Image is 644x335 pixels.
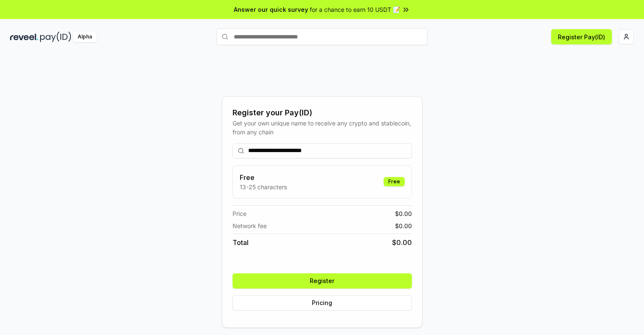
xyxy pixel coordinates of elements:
[40,32,71,42] img: pay_id
[233,237,249,248] span: Total
[395,221,412,230] span: $ 0.00
[233,295,412,310] button: Pricing
[392,237,412,248] span: $ 0.00
[233,221,267,230] span: Network fee
[240,172,287,182] h3: Free
[73,32,97,42] div: Alpha
[233,107,412,119] div: Register your Pay(ID)
[310,5,400,14] span: for a chance to earn 10 USDT 📝
[395,209,412,218] span: $ 0.00
[234,5,308,14] span: Answer our quick survey
[233,273,412,289] button: Register
[10,32,38,42] img: reveel_dark
[233,209,246,218] span: Price
[240,182,287,191] p: 13-25 characters
[551,29,612,44] button: Register Pay(ID)
[384,177,405,186] div: Free
[233,119,412,136] div: Get your own unique name to receive any crypto and stablecoin, from any chain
